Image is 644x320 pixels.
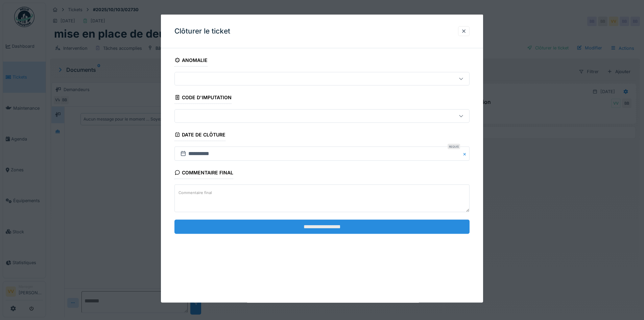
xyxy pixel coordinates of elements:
[448,144,460,149] div: Requis
[174,92,232,104] div: Code d'imputation
[174,55,208,67] div: Anomalie
[174,168,233,179] div: Commentaire final
[174,27,230,36] h3: Clôturer le ticket
[462,147,470,161] button: Close
[177,188,213,197] label: Commentaire final
[174,130,225,141] div: Date de clôture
